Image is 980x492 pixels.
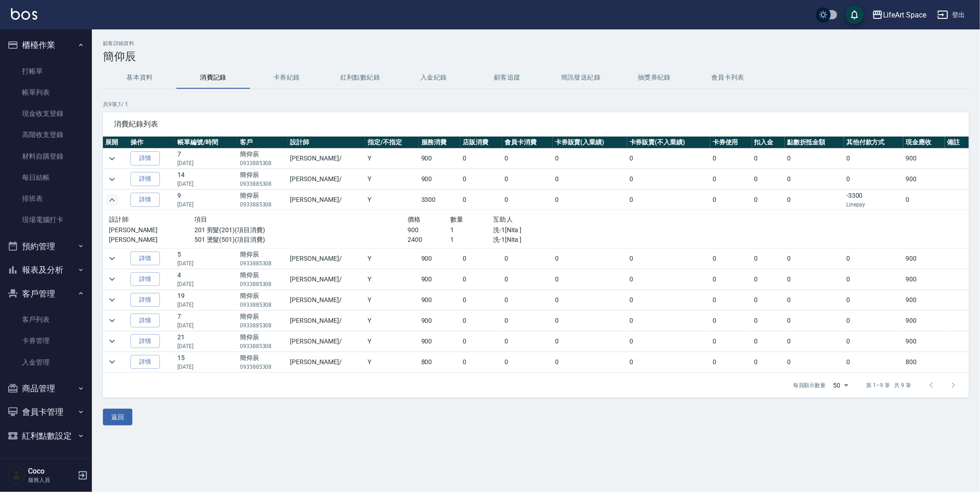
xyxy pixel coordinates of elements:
td: 0 [710,169,752,189]
button: 報表及分析 [4,258,88,282]
td: 900 [903,310,945,331]
button: 簡訊發送紀錄 [544,67,617,89]
td: 900 [419,310,461,331]
a: 現場電腦打卡 [4,209,88,230]
a: 詳情 [130,151,160,166]
p: 0933885308 [240,259,286,268]
button: 卡券紀錄 [250,67,323,89]
td: 0 [553,310,627,331]
td: 0 [460,269,502,289]
td: 0 [502,310,553,331]
td: Y [365,149,419,169]
td: 0 [627,248,710,269]
td: 0 [502,169,553,189]
p: 0933885308 [240,180,286,188]
td: 0 [844,290,903,310]
td: 900 [903,169,945,189]
a: 詳情 [130,355,160,369]
td: 800 [419,352,461,372]
td: 0 [752,352,785,372]
button: 預約管理 [4,235,88,258]
td: 0 [553,190,627,210]
p: [DATE] [177,180,235,188]
td: 0 [710,290,752,310]
h2: 顧客詳細資料 [103,40,969,46]
td: 簡仰辰 [238,149,288,169]
a: 入金管理 [4,352,88,373]
button: 基本資料 [103,67,176,89]
button: 紅利點數設定 [4,424,88,448]
td: 0 [627,331,710,351]
td: 900 [419,169,461,189]
p: 1 [450,235,493,245]
span: 設計師 [109,216,129,223]
p: 0933885308 [240,301,286,309]
td: 900 [419,269,461,289]
div: 50 [830,373,852,398]
td: 3300 [419,190,461,210]
td: 0 [752,169,785,189]
a: 卡券管理 [4,330,88,351]
td: 0 [752,149,785,169]
td: 簡仰辰 [238,290,288,310]
p: 每頁顯示數量 [793,381,826,389]
td: 0 [553,149,627,169]
td: 0 [710,248,752,269]
td: 0 [710,331,752,351]
th: 店販消費 [460,137,502,149]
td: 900 [419,149,461,169]
p: 900 [408,225,450,235]
td: 0 [502,190,553,210]
a: 現金收支登錄 [4,103,88,124]
td: 簡仰辰 [238,352,288,372]
button: expand row [105,193,119,207]
td: [PERSON_NAME] / [288,190,365,210]
th: 點數折抵金額 [785,137,844,149]
button: expand row [105,314,119,327]
span: 數量 [450,216,464,223]
button: 抽獎券紀錄 [617,67,691,89]
td: Y [365,331,419,351]
td: 0 [844,352,903,372]
a: 詳情 [130,193,160,207]
a: 帳單列表 [4,82,88,103]
th: 現金應收 [903,137,945,149]
p: 2400 [408,235,450,245]
th: 客戶 [238,137,288,149]
td: [PERSON_NAME] / [288,269,365,289]
p: 0933885308 [240,363,286,371]
td: 0 [785,352,844,372]
td: 0 [710,310,752,331]
td: 簡仰辰 [238,169,288,189]
td: 0 [844,169,903,189]
th: 指定/不指定 [365,137,419,149]
a: 詳情 [130,334,160,349]
p: 洗-1[Nita ] [493,225,621,235]
td: 900 [903,331,945,351]
th: 帳單編號/時間 [175,137,238,149]
button: 登出 [934,6,969,23]
td: 900 [903,248,945,269]
a: 詳情 [130,272,160,286]
td: 0 [844,331,903,351]
p: [DATE] [177,342,235,350]
p: Linepay [846,200,901,209]
a: 每日結帳 [4,167,88,188]
td: 0 [460,149,502,169]
td: 0 [460,310,502,331]
td: 0 [752,190,785,210]
button: save [845,6,864,24]
td: Y [365,269,419,289]
td: Y [365,290,419,310]
p: [PERSON_NAME] [109,225,194,235]
th: 服務消費 [419,137,461,149]
th: 備註 [945,137,969,149]
td: 900 [419,331,461,351]
button: expand row [105,355,119,369]
a: 詳情 [130,314,160,328]
td: 0 [553,352,627,372]
p: [PERSON_NAME] [109,235,194,245]
td: 0 [903,190,945,210]
td: Y [365,169,419,189]
td: 0 [627,169,710,189]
